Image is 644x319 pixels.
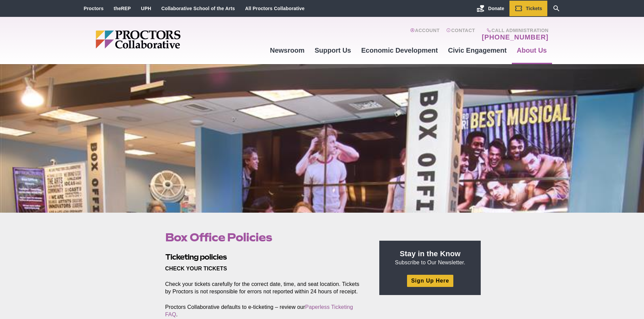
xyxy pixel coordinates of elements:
a: Search [547,1,566,16]
a: Donate [472,1,509,16]
a: Civic Engagement [443,41,511,59]
span: Call Administration [480,28,548,33]
strong: Stay in the Know [400,249,461,258]
span: Donate [488,6,504,11]
span: Tickets [526,6,542,11]
p: Proctors Collaborative defaults to e-ticketing – review our . [165,303,364,318]
a: Economic Development [356,41,443,59]
h2: Ticketing policies [165,252,364,262]
a: Contact [446,28,475,41]
p: Check your tickets carefully for the correct date, time, and seat location. Tickets by Proctors i... [165,281,364,295]
a: Proctors [84,6,104,11]
a: All Proctors Collaborative [245,6,305,11]
a: UPH [141,6,151,11]
a: Newsroom [265,41,309,59]
a: Collaborative School of the Arts [161,6,235,11]
p: Subscribe to Our Newsletter. [387,249,473,266]
a: About Us [512,41,552,59]
a: Account [410,28,439,41]
h1: Box Office Policies [165,231,364,244]
a: theREP [114,6,131,11]
a: Support Us [310,41,356,59]
a: [PHONE_NUMBER] [482,33,548,41]
a: Sign Up Here [407,275,453,287]
strong: CHECK YOUR TICKETS [165,266,227,271]
img: Proctors logo [96,30,233,49]
a: Tickets [509,1,547,16]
